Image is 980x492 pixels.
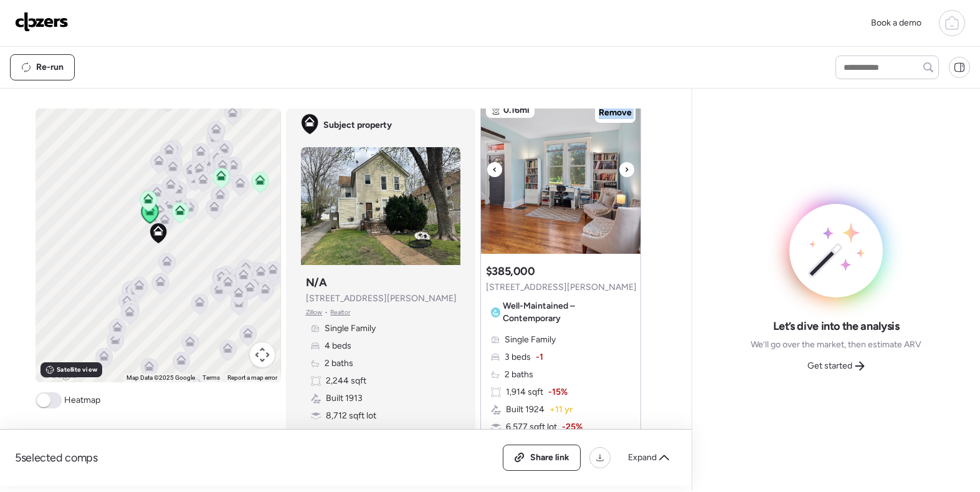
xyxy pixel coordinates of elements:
[250,342,275,367] button: Map camera controls
[628,451,657,464] span: Expand
[325,357,353,370] span: 2 baths
[505,351,531,364] span: 3 beds
[227,374,277,381] a: Report a map error
[126,374,195,381] span: Map Data ©2025 Google
[486,281,637,294] span: [STREET_ADDRESS][PERSON_NAME]
[506,386,543,398] span: 1,914 sqft
[15,450,98,465] span: 5 selected comps
[530,451,569,464] span: Share link
[503,104,530,117] span: 0.16mi
[326,392,363,405] span: Built 1913
[506,403,545,416] span: Built 1924
[306,307,323,317] span: Zillow
[15,12,69,32] img: Logo
[505,334,556,346] span: Single Family
[326,375,366,387] span: 2,244 sqft
[536,351,543,364] span: -1
[36,61,64,74] span: Re-run
[325,322,376,335] span: Single Family
[306,292,457,305] span: [STREET_ADDRESS][PERSON_NAME]
[773,319,900,334] span: Let’s dive into the analysis
[599,107,632,119] span: Remove
[57,365,97,375] span: Satellite view
[503,300,631,325] span: Well-Maintained – Contemporary
[562,421,583,433] span: -25%
[330,307,350,317] span: Realtor
[202,374,220,381] a: Terms (opens in new tab)
[871,17,921,28] span: Book a demo
[807,360,852,372] span: Get started
[39,366,80,382] a: Open this area in Google Maps (opens a new window)
[64,394,100,407] span: Heatmap
[323,119,392,132] span: Subject property
[486,264,535,279] h3: $385,000
[326,410,376,422] span: 8,712 sqft lot
[549,403,573,416] span: + 11 yr
[505,369,533,381] span: 2 baths
[325,340,351,352] span: 4 beds
[306,275,327,290] h3: N/A
[39,366,80,382] img: Google
[548,386,568,398] span: -15%
[751,339,921,351] span: We’ll go over the market, then estimate ARV
[506,421,557,433] span: 6,577 sqft lot
[325,307,328,317] span: •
